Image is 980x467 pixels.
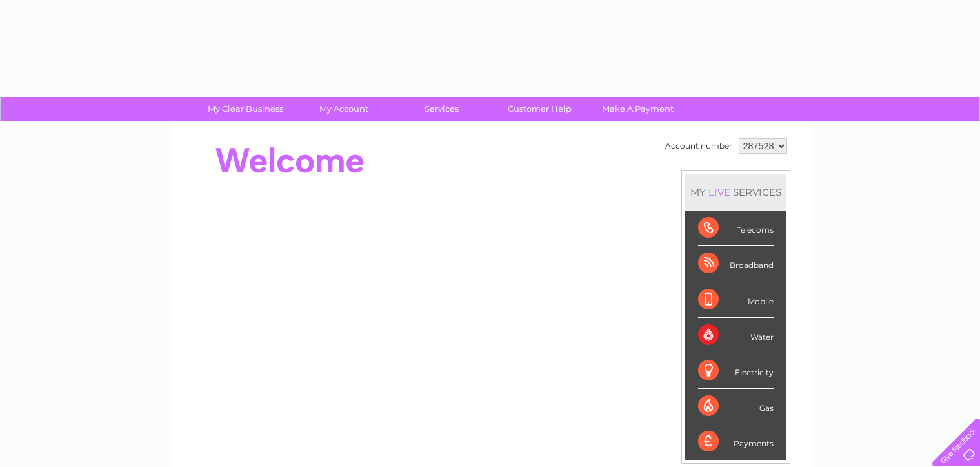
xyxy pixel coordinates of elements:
[698,318,774,353] div: Water
[662,135,735,157] td: Account number
[698,353,774,389] div: Electricity
[698,211,774,246] div: Telecoms
[290,97,397,121] a: My Account
[388,97,495,121] a: Services
[585,97,691,121] a: Make A Payment
[698,389,774,424] div: Gas
[698,424,774,459] div: Payments
[698,246,774,282] div: Broadband
[685,174,786,211] div: MY SERVICES
[486,97,593,121] a: Customer Help
[192,97,299,121] a: My Clear Business
[698,282,774,318] div: Mobile
[706,186,733,198] div: LIVE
